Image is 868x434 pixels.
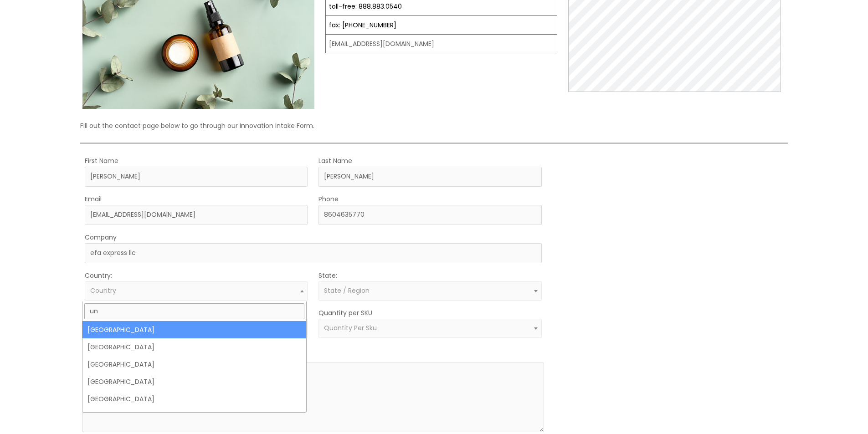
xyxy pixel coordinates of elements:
[324,323,377,332] span: Quantity Per Sku
[318,307,372,319] label: Quantity per SKU
[85,231,117,243] label: Company
[85,155,118,167] label: First Name
[82,321,306,338] li: [GEOGRAPHIC_DATA]
[318,155,352,167] label: Last Name
[82,373,306,390] li: [GEOGRAPHIC_DATA]
[85,167,308,187] input: First Name
[85,193,102,205] label: Email
[318,193,339,205] label: Phone
[85,270,112,281] label: Country:
[82,338,306,356] li: [GEOGRAPHIC_DATA]
[82,356,306,373] li: [GEOGRAPHIC_DATA]
[85,243,541,263] input: Company Name
[318,167,541,187] input: Last Name
[82,390,306,408] li: [GEOGRAPHIC_DATA]
[326,35,557,53] td: [EMAIL_ADDRESS][DOMAIN_NAME]
[324,286,370,295] span: State / Region
[329,2,402,11] a: toll-free: 888.883.0540
[82,408,306,425] li: [GEOGRAPHIC_DATA]
[90,286,116,295] span: Country
[80,120,787,132] p: Fill out the contact page below to go through our Innovation Intake Form.
[318,270,337,281] label: State:
[85,205,308,225] input: Enter Your Email
[318,205,541,225] input: Enter Your Phone Number
[329,20,396,30] a: fax: [PHONE_NUMBER]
